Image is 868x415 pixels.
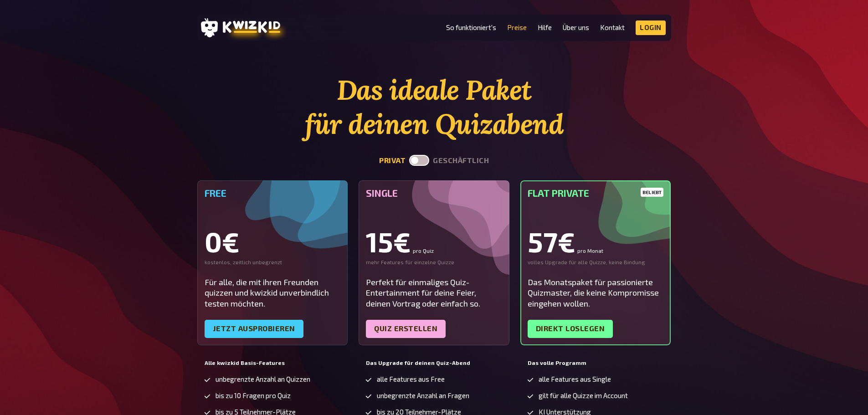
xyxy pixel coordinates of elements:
[366,360,502,366] h5: Das Upgrade für deinen Quiz-Abend
[600,24,625,31] a: Kontakt
[216,392,291,400] span: bis zu 10 Fragen pro Quiz
[433,156,489,165] button: geschäftlich
[377,392,469,400] span: unbegrenzte Anzahl an Fragen
[377,375,445,383] span: alle Features aus Free
[205,228,341,255] div: 0€
[205,360,341,366] h5: Alle kwizkid Basis-Features
[366,320,446,338] a: Quiz erstellen
[539,375,611,383] span: alle Features aus Single
[366,188,502,199] h5: Single
[205,259,341,266] div: kostenlos, zeitlich unbegrenzt
[413,248,434,253] small: pro Quiz
[366,259,502,266] div: mehr Features für einzelne Quizze
[507,24,527,31] a: Preise
[528,188,664,199] h5: Flat Private
[197,73,671,141] h1: Das ideale Paket für deinen Quizabend
[528,360,664,366] h5: Das volle Programm
[577,248,603,253] small: pro Monat
[366,228,502,255] div: 15€
[205,277,341,309] div: Für alle, die mit ihren Freunden quizzen und kwizkid unverbindlich testen möchten.
[366,277,502,309] div: Perfekt für einmaliges Quiz-Entertainment für deine Feier, deinen Vortrag oder einfach so.
[528,320,613,338] a: Direkt loslegen
[563,24,589,31] a: Über uns
[205,320,303,338] a: Jetzt ausprobieren
[216,375,310,383] span: unbegrenzte Anzahl an Quizzen
[528,277,664,309] div: Das Monatspaket für passionierte Quizmaster, die keine Kompromisse eingehen wollen.
[528,228,664,255] div: 57€
[379,156,406,165] button: privat
[538,24,552,31] a: Hilfe
[636,20,666,35] a: Login
[205,188,341,199] h5: Free
[539,392,628,400] span: gilt für alle Quizze im Account
[446,24,496,31] a: So funktioniert's
[528,259,664,266] div: volles Upgrade für alle Quizze, keine Bindung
